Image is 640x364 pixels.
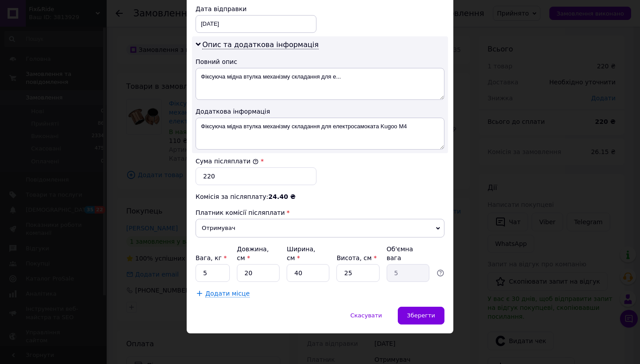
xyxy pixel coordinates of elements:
div: Повний опис [196,57,444,66]
span: 24.40 ₴ [268,193,296,200]
label: Довжина, см [237,245,269,261]
span: Скасувати [350,312,382,319]
div: Додаткова інформація [196,107,444,116]
textarea: Фіксуюча мідна втулка механізму складання для електросамоката Kugoo M4 [196,118,444,150]
span: Платник комісії післяплати [196,209,285,216]
span: Отримувач [196,219,444,237]
div: Комісія за післяплату: [196,192,444,201]
span: Зберегти [407,312,435,319]
span: Опис та додаткова інформація [202,40,319,49]
label: Ширина, см [287,245,315,261]
label: Вага, кг [196,254,227,261]
div: Об'ємна вага [387,245,429,262]
textarea: Фіксуюча мідна втулка механізму складання для е... [196,68,444,100]
label: Висота, см [336,254,376,261]
div: Дата відправки [196,4,316,13]
label: Сума післяплати [196,158,259,165]
span: Додати місце [205,290,250,297]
